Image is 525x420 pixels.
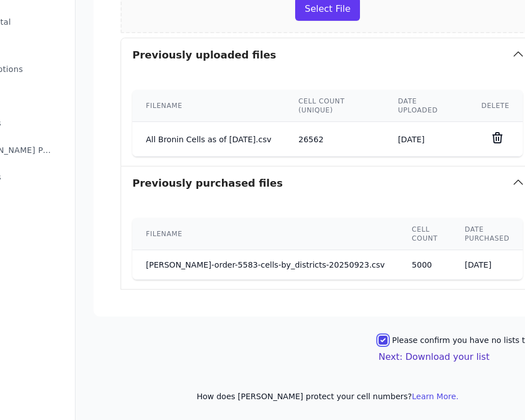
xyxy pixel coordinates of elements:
[132,90,285,122] th: Filename
[468,90,523,122] th: Delete
[132,122,285,157] td: All Bronin Cells as of [DATE].csv
[132,47,276,63] h3: Previously uploaded files
[398,250,451,280] td: 5000
[132,250,398,280] td: [PERSON_NAME]-order-5583-cells-by_districts-20250923.csv
[285,90,385,122] th: Cell count (unique)
[132,218,398,250] th: Filename
[384,90,468,122] th: Date uploaded
[132,175,283,191] h3: Previously purchased files
[412,391,459,402] button: Learn More.
[384,122,468,157] td: [DATE]
[285,122,385,157] td: 26562
[398,218,451,250] th: Cell count
[379,350,490,364] button: Next: Download your list
[451,218,523,250] th: Date purchased
[451,250,523,280] td: [DATE]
